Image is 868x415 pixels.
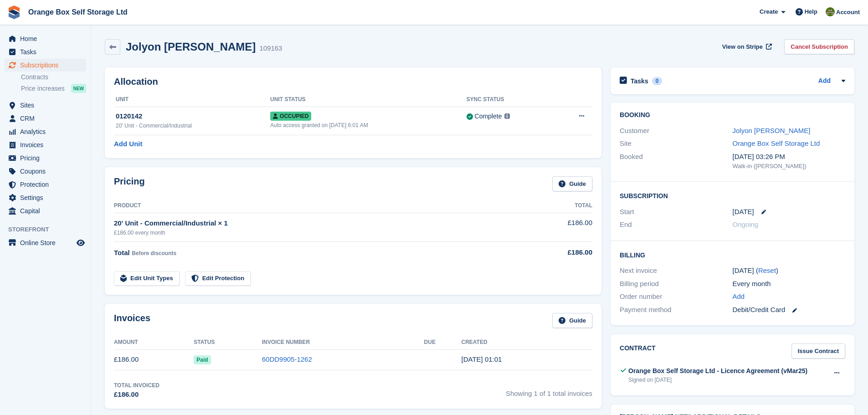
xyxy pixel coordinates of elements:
[620,138,732,149] div: Site
[552,313,592,328] a: Guide
[475,112,502,121] div: Complete
[20,99,75,112] span: Sites
[21,83,86,93] a: Price increases NEW
[20,152,75,164] span: Pricing
[628,366,807,376] div: Orange Box Self Storage Ltd - Licence Agreement (vMar25)
[5,59,86,72] a: menu
[826,7,835,16] img: Pippa White
[733,305,845,315] div: Debit/Credit Card
[519,199,592,213] th: Total
[116,111,270,122] div: 0120142
[620,207,732,217] div: Start
[20,236,75,249] span: Online Store
[620,305,732,315] div: Payment method
[21,84,65,93] span: Price increases
[5,32,86,45] a: menu
[5,191,86,204] a: menu
[733,207,754,217] time: 2025-09-25 00:00:00 UTC
[805,7,817,16] span: Help
[5,152,86,164] a: menu
[620,112,845,119] h2: Booking
[20,46,75,58] span: Tasks
[114,218,519,229] div: 20' Unit - Commercial/Industrial × 1
[733,292,745,302] a: Add
[631,77,648,85] h2: Tasks
[5,178,86,191] a: menu
[628,376,807,384] div: Signed on [DATE]
[5,99,86,112] a: menu
[620,220,732,230] div: End
[519,247,592,258] div: £186.00
[114,77,592,87] h2: Allocation
[620,279,732,289] div: Billing period
[20,191,75,204] span: Settings
[114,176,145,191] h2: Pricing
[194,355,211,364] span: Paid
[270,121,466,129] div: Auto access granted on [DATE] 6:01 AM
[620,191,845,200] h2: Subscription
[620,266,732,276] div: Next invoice
[784,39,854,54] a: Cancel Subscription
[75,237,86,248] a: Preview store
[733,139,820,147] a: Orange Box Self Storage Ltd
[818,76,831,87] a: Add
[270,112,311,121] span: Occupied
[194,335,262,350] th: Status
[126,41,256,53] h2: Jolyon [PERSON_NAME]
[20,125,75,138] span: Analytics
[5,46,86,58] a: menu
[519,213,592,241] td: £186.00
[758,266,776,274] a: Reset
[185,271,251,286] a: Edit Protection
[836,8,860,17] span: Account
[114,389,159,400] div: £186.00
[20,112,75,125] span: CRM
[462,335,592,350] th: Created
[71,84,86,93] div: NEW
[791,343,845,359] a: Issue Contract
[114,92,270,107] th: Unit
[114,229,519,237] div: £186.00 every month
[270,92,466,107] th: Unit Status
[722,42,763,51] span: View on Stripe
[733,266,845,276] div: [DATE] ( )
[20,59,75,72] span: Subscriptions
[114,313,150,328] h2: Invoices
[462,355,502,363] time: 2025-09-25 00:01:02 UTC
[424,335,462,350] th: Due
[262,355,312,363] a: 60DD9905-1262
[25,5,131,20] a: Orange Box Self Storage Ltd
[7,5,21,19] img: stora-icon-8386f47178a22dfd0bd8f6a31ec36ba5ce8667c1dd55bd0f319d3a0aa187defe.svg
[733,279,845,289] div: Every month
[5,205,86,217] a: menu
[467,92,554,107] th: Sync Status
[114,249,130,256] span: Total
[116,122,270,130] div: 20' Unit - Commercial/Industrial
[620,343,656,359] h2: Contract
[114,349,194,370] td: £186.00
[114,139,142,149] a: Add Unit
[20,178,75,191] span: Protection
[5,165,86,178] a: menu
[620,292,732,302] div: Order number
[20,138,75,151] span: Invoices
[5,112,86,125] a: menu
[259,43,282,54] div: 109163
[114,199,519,213] th: Product
[20,205,75,217] span: Capital
[620,250,845,259] h2: Billing
[733,127,811,134] a: Jolyon [PERSON_NAME]
[552,176,592,191] a: Guide
[262,335,424,350] th: Invoice Number
[132,250,176,256] span: Before discounts
[504,113,510,119] img: icon-info-grey-7440780725fd019a000dd9b08b2336e03edf1995a4989e88bcd33f0948082b44.svg
[114,271,180,286] a: Edit Unit Types
[8,225,91,234] span: Storefront
[760,7,778,16] span: Create
[114,381,159,389] div: Total Invoiced
[5,236,86,249] a: menu
[5,125,86,138] a: menu
[506,381,592,400] span: Showing 1 of 1 total invoices
[5,138,86,151] a: menu
[20,165,75,178] span: Coupons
